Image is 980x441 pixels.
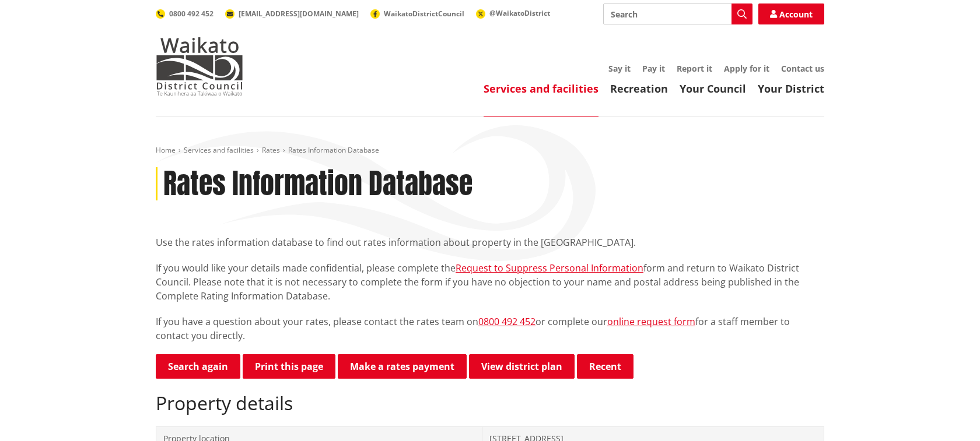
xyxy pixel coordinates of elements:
a: Report it [677,63,712,74]
a: WaikatoDistrictCouncil [370,9,464,19]
span: 0800 492 452 [169,9,213,19]
a: Home [156,145,176,155]
a: Your District [758,82,824,96]
a: Make a rates payment [338,354,467,379]
a: Request to Suppress Personal Information [456,262,643,274]
a: online request form [607,315,695,328]
input: Search input [603,3,752,24]
a: Contact us [781,63,824,74]
p: If you would like your details made confidential, please complete the form and return to Waikato ... [156,261,824,303]
a: View district plan [469,354,575,379]
a: Services and facilities [184,145,254,155]
a: Account [758,3,824,24]
a: Say it [608,63,631,74]
p: If you have a question about your rates, please contact the rates team on or complete our for a s... [156,315,824,343]
img: Waikato District Council - Te Kaunihera aa Takiwaa o Waikato [156,37,243,96]
p: Use the rates information database to find out rates information about property in the [GEOGRAPHI... [156,235,824,249]
a: [EMAIL_ADDRESS][DOMAIN_NAME] [225,9,359,19]
a: Pay it [642,63,665,74]
a: Services and facilities [484,82,598,96]
h1: Rates Information Database [163,167,473,201]
span: [EMAIL_ADDRESS][DOMAIN_NAME] [239,9,359,19]
a: Search again [156,354,240,379]
a: Your Council [680,82,746,96]
button: Print this page [243,354,335,379]
a: Apply for it [724,63,769,74]
nav: breadcrumb [156,146,824,156]
a: 0800 492 452 [156,9,213,19]
a: Recreation [610,82,668,96]
button: Recent [577,354,633,379]
a: 0800 492 452 [478,315,535,328]
a: Rates [262,145,280,155]
span: Rates Information Database [288,145,379,155]
h2: Property details [156,392,824,414]
a: @WaikatoDistrict [476,8,550,18]
span: WaikatoDistrictCouncil [384,9,464,19]
span: @WaikatoDistrict [489,8,550,18]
